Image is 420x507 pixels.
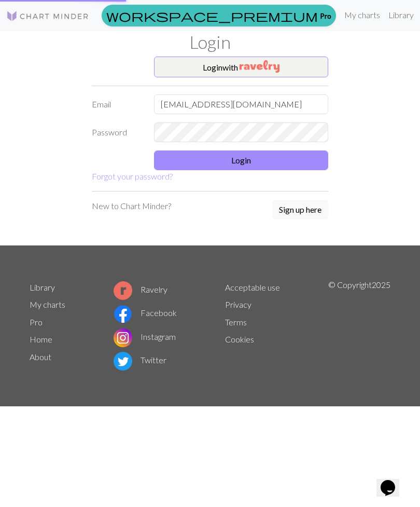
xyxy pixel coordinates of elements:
a: Acceptable use [225,282,280,292]
span: workspace_premium [106,8,318,23]
a: My charts [30,299,65,309]
img: Logo [6,10,89,22]
iframe: chat widget [376,465,410,497]
a: Home [30,334,52,344]
label: Password [86,122,148,142]
a: Instagram [114,332,176,341]
a: About [30,352,51,362]
img: Facebook logo [114,305,132,323]
h1: Login [23,31,397,52]
img: Ravelry logo [114,281,132,300]
a: Cookies [225,334,254,344]
button: Login [154,150,328,170]
a: Terms [225,317,247,327]
a: My charts [340,5,384,25]
p: © Copyright 2025 [328,279,390,373]
button: Loginwith [154,57,328,77]
a: Ravelry [114,284,167,294]
p: New to Chart Minder? [92,200,171,212]
label: Email [86,94,148,114]
a: Library [384,5,418,25]
img: Instagram logo [114,328,132,347]
a: Privacy [225,299,251,309]
a: Sign up here [272,200,328,221]
a: Facebook [114,308,177,318]
a: Pro [30,317,43,327]
a: Library [30,282,55,292]
a: Pro [102,5,336,26]
a: Forgot your password? [92,171,173,181]
img: Twitter logo [114,352,132,371]
button: Sign up here [272,200,328,220]
a: Twitter [114,355,166,365]
img: Ravelry [240,60,279,73]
